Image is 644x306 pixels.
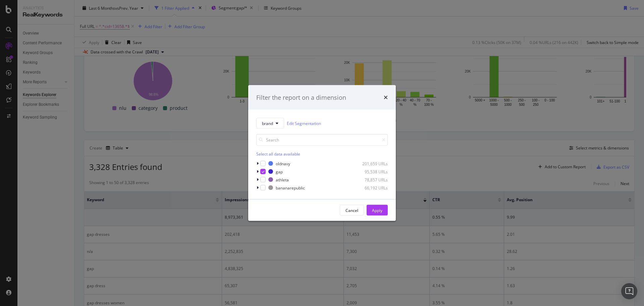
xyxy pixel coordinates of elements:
span: brand [262,120,273,126]
button: Cancel [340,205,364,216]
div: times [384,93,388,102]
div: 95,538 URLs [355,169,388,174]
div: modal [248,85,396,221]
div: 78,857 URLs [355,177,388,182]
div: Cancel [345,207,358,213]
div: Select all data available [256,151,388,157]
div: Open Intercom Messenger [621,283,637,299]
div: 201,659 URLs [355,161,388,166]
div: Filter the report on a dimension [256,93,346,102]
a: Edit Segmentation [287,120,321,127]
div: athleta [276,177,289,182]
div: 66,192 URLs [355,185,388,190]
button: brand [256,118,284,129]
div: bananarepublic [276,185,305,190]
input: Search [256,134,388,146]
div: Apply [372,207,382,213]
div: gap [276,169,283,174]
div: oldnavy [276,161,290,166]
button: Apply [367,205,388,216]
